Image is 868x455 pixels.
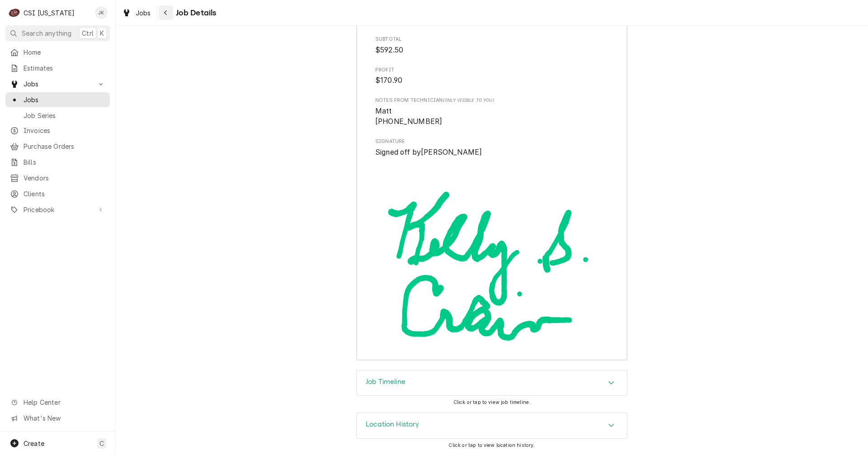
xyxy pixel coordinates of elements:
[24,79,92,89] span: Jobs
[118,5,155,20] a: Jobs
[5,123,110,138] a: Invoices
[24,142,105,151] span: Purchase Orders
[159,5,173,20] button: Navigate back
[24,440,44,447] span: Create
[5,202,110,217] a: Go to Pricebook
[5,171,110,185] a: Vendors
[375,36,609,55] div: Subtotal
[95,6,108,19] div: Jeff Kuehl's Avatar
[5,92,110,107] a: Jobs
[375,66,609,74] span: Profit
[5,186,110,201] a: Clients
[375,138,609,145] span: Signature
[5,108,110,123] a: Job Series
[24,95,105,104] span: Jobs
[357,413,627,438] button: Accordion Details Expand Trigger
[357,370,627,396] button: Accordion Details Expand Trigger
[24,63,105,73] span: Estimates
[375,75,609,86] span: Profit
[22,28,71,38] span: Search anything
[356,370,627,396] div: Job Timeline
[5,395,110,410] a: Go to Help Center
[24,111,105,120] span: Job Series
[357,370,627,396] div: Accordion Header
[375,107,442,126] span: Matt [PHONE_NUMBER]
[99,439,104,448] span: C
[24,189,105,199] span: Clients
[375,36,609,43] span: Subtotal
[357,413,627,438] div: Accordion Header
[5,155,110,170] a: Bills
[375,66,609,86] div: Profit
[24,157,105,167] span: Bills
[24,8,75,18] div: CSI [US_STATE]
[95,6,108,19] div: JK
[375,97,609,104] span: Notes from Technician
[375,157,609,340] img: Signature
[366,378,406,386] h3: Job Timeline
[24,413,104,423] span: What's New
[8,6,21,19] div: CSI Kentucky's Avatar
[375,46,403,54] span: $592.50
[375,97,609,127] div: [object Object]
[24,47,105,57] span: Home
[375,45,609,56] span: Subtotal
[24,126,105,135] span: Invoices
[100,28,104,38] span: K
[375,76,402,85] span: $170.90
[5,61,110,76] a: Estimates
[443,98,494,103] span: (Only Visible to You)
[375,138,609,340] div: Signator
[136,8,151,18] span: Jobs
[5,76,110,91] a: Go to Jobs
[356,412,627,439] div: Location History
[173,7,217,19] span: Job Details
[453,399,530,405] span: Click or tap to view job timeline.
[82,28,94,38] span: Ctrl
[448,442,535,448] span: Click or tap to view location history.
[366,420,420,429] h3: Location History
[5,25,110,41] button: Search anythingCtrlK
[5,45,110,60] a: Home
[8,6,21,19] div: C
[375,106,609,127] span: [object Object]
[5,411,110,426] a: Go to What's New
[24,398,104,407] span: Help Center
[375,147,609,158] span: Signed Off By
[24,173,105,183] span: Vendors
[5,139,110,154] a: Purchase Orders
[24,205,92,214] span: Pricebook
